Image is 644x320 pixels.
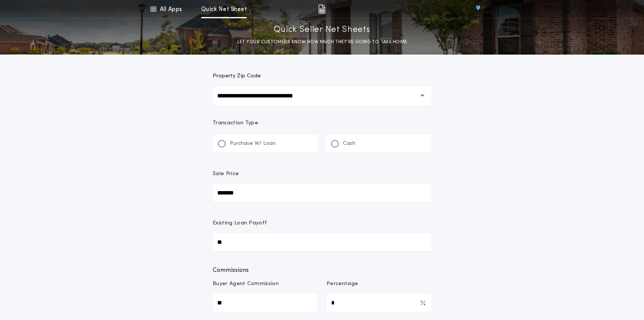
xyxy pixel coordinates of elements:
[230,140,276,147] p: Purchase W/ Loan
[213,220,267,227] p: Existing Loan Payoff
[213,266,431,275] span: Commissions
[274,24,371,36] p: Quick Seller Net Sheets
[237,38,407,46] p: LET YOUR CUSTOMERS KNOW HOW MUCH THEY’RE GOING TO TAKE HOME
[213,294,317,312] input: Buyer Agent Commission
[213,280,279,288] p: Buyer Agent Commission
[213,119,431,127] p: Transaction Type
[213,170,239,178] p: Sale Price
[327,294,431,312] input: Percentage
[213,233,431,251] input: Existing Loan Payoff
[343,140,355,147] p: Cash
[327,280,358,288] p: Percentage
[318,5,325,14] img: img
[213,72,261,81] label: Property Zip Code
[213,184,431,202] input: Sale Price
[462,5,494,13] img: vs-icon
